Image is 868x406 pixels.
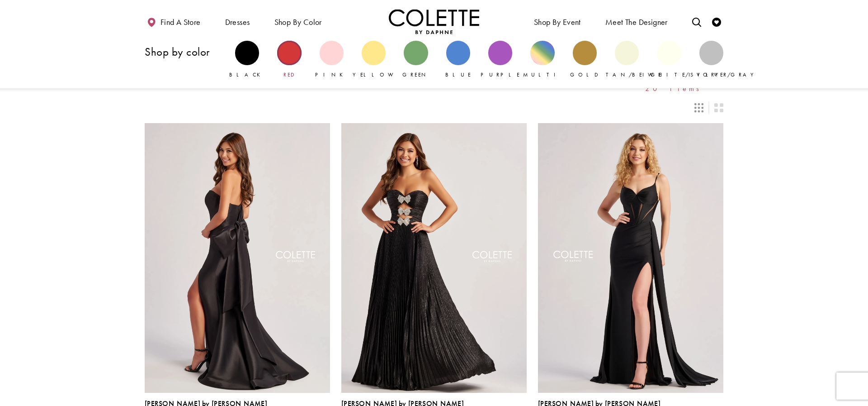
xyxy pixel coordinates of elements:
a: Visit Colette by Daphne Style No. CL8520 Page [341,123,527,393]
a: Blue [446,41,470,79]
a: Green [404,41,428,79]
a: Pink [320,41,344,79]
span: Yellow [353,71,398,78]
a: White/Ivory [657,41,681,79]
a: Tan/Beige [615,41,639,79]
a: Multi [530,41,554,79]
span: Switch layout to 3 columns [694,103,703,112]
span: Blue [445,71,471,78]
span: Gold [570,71,599,78]
span: Purple [481,71,519,78]
a: Red [277,41,301,79]
a: Visit Colette by Daphne Style No. CL8470 Page [145,123,330,393]
a: Silver/Gray [699,41,723,79]
a: Gold [573,41,597,79]
span: 20 items [645,85,705,92]
div: Layout Controls [139,98,729,118]
h3: Shop by color [145,46,226,58]
a: Black [235,41,259,79]
span: Red [283,71,295,78]
a: Yellow [362,41,386,79]
span: Pink [315,71,348,78]
span: Green [402,71,429,78]
span: Switch layout to 2 columns [714,103,723,112]
a: Visit Colette by Daphne Style No. CL8480 Page [538,123,723,393]
span: Multi [523,71,562,78]
span: Silver/Gray [690,71,759,78]
span: White/Ivory [648,71,723,78]
span: Tan/Beige [606,71,662,78]
a: Purple [488,41,512,79]
span: Black [229,71,265,78]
